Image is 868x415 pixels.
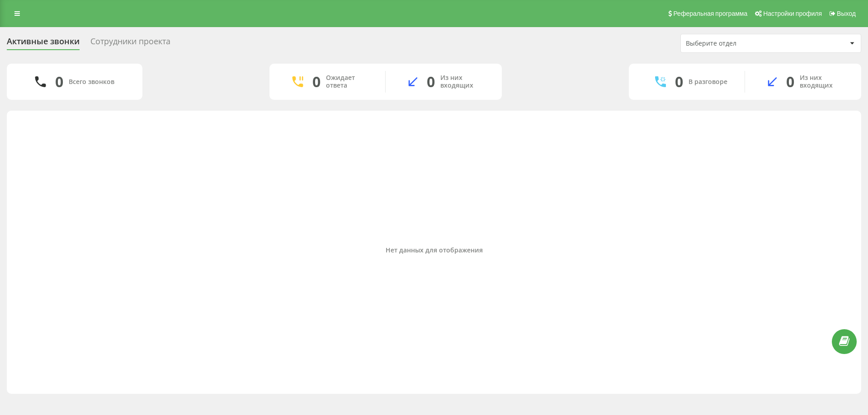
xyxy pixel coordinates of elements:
div: Всего звонков [69,78,114,86]
div: Из них входящих [800,74,848,89]
span: Реферальная программа [673,10,747,17]
div: Активные звонки [7,37,80,51]
div: В разговоре [689,78,727,86]
div: 0 [55,73,63,90]
div: Ожидает ответа [326,74,372,89]
div: 0 [675,73,683,90]
span: Выход [837,10,856,17]
div: Из них входящих [440,74,488,89]
div: Сотрудники проекта [90,37,170,51]
div: Выберите отдел [686,40,794,47]
div: 0 [786,73,794,90]
div: 0 [312,73,321,90]
span: Настройки профиля [763,10,822,17]
div: Нет данных для отображения [14,246,854,254]
div: 0 [427,73,435,90]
